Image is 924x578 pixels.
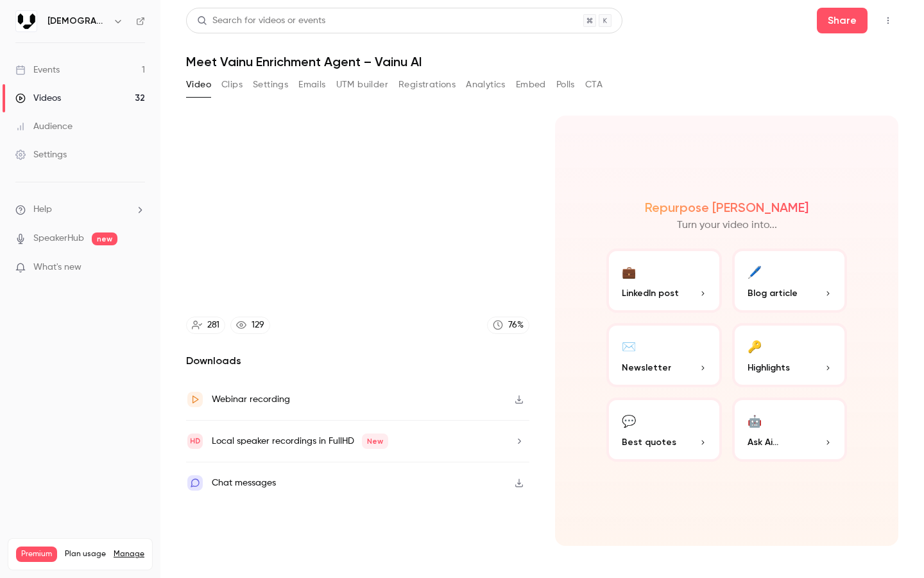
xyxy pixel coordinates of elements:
[732,249,848,313] button: 🖊️Blog article
[65,549,106,559] span: Plan usage
[197,14,325,28] div: Search for videos or events
[516,74,546,95] button: Embed
[186,317,225,334] a: 281
[221,74,243,95] button: Clips
[556,74,575,95] button: Polls
[186,54,898,69] h1: Meet Vainu Enrichment Agent – Vainu AI
[748,435,778,449] span: Ask Ai...
[16,547,57,562] span: Premium
[212,392,290,407] div: Webinar recording
[645,200,809,215] h2: Repurpose [PERSON_NAME]
[130,262,145,274] iframe: Noticeable Trigger
[15,148,67,161] div: Settings
[606,398,722,462] button: 💬Best quotes
[748,410,762,430] div: 🤖
[622,435,676,449] span: Best quotes
[622,336,636,356] div: ✉️
[15,64,60,76] div: Events
[114,549,144,559] a: Manage
[817,8,868,33] button: Share
[585,74,603,95] button: CTA
[252,319,264,332] div: 129
[748,361,790,374] span: Highlights
[466,74,506,95] button: Analytics
[33,261,81,274] span: What's new
[92,232,117,245] span: new
[16,11,37,31] img: Vainu
[186,74,211,95] button: Video
[33,232,84,245] a: SpeakerHub
[212,475,276,491] div: Chat messages
[508,319,524,332] div: 76 %
[622,286,679,300] span: LinkedIn post
[362,433,388,449] span: New
[15,92,61,105] div: Videos
[622,410,636,430] div: 💬
[398,74,456,95] button: Registrations
[677,218,777,233] p: Turn your video into...
[622,261,636,281] div: 💼
[732,323,848,387] button: 🔑Highlights
[186,353,529,369] h2: Downloads
[253,74,288,95] button: Settings
[748,336,762,356] div: 🔑
[336,74,388,95] button: UTM builder
[15,120,73,133] div: Audience
[212,433,388,449] div: Local speaker recordings in FullHD
[298,74,325,95] button: Emails
[47,15,108,28] h6: [DEMOGRAPHIC_DATA]
[622,361,671,374] span: Newsletter
[878,10,898,31] button: Top Bar Actions
[606,249,722,313] button: 💼LinkedIn post
[207,319,219,332] div: 281
[33,203,52,216] span: Help
[748,286,798,300] span: Blog article
[606,323,722,387] button: ✉️Newsletter
[230,317,270,334] a: 129
[487,317,529,334] a: 76%
[732,398,848,462] button: 🤖Ask Ai...
[15,203,145,216] li: help-dropdown-opener
[748,261,762,281] div: 🖊️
